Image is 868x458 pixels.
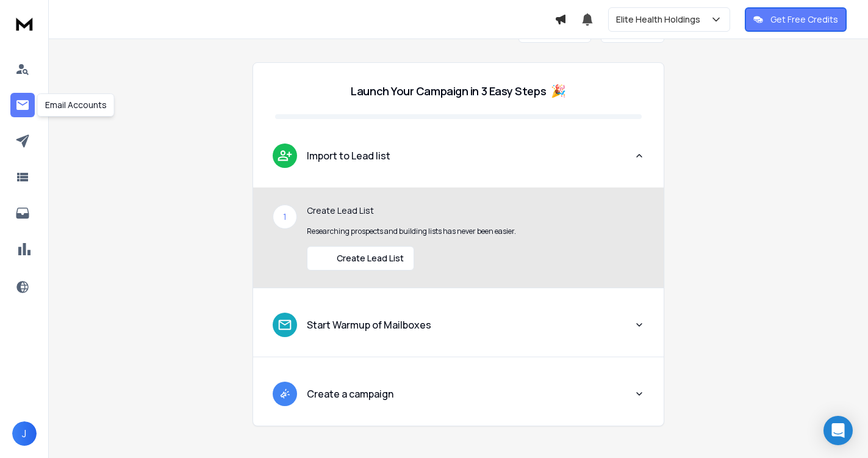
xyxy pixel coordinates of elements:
[745,7,847,32] button: Get Free Credits
[12,421,37,446] button: J
[307,318,431,332] p: Start Warmup of Mailboxes
[317,251,332,266] img: lead
[823,416,853,445] div: Open Intercom Messenger
[616,13,705,26] p: Elite Health Holdings
[277,317,293,333] img: lead
[253,303,664,357] button: leadStart Warmup of Mailboxes
[307,227,644,236] p: Researching prospects and building lists has never been easier.
[551,82,566,100] span: 🎉
[253,187,664,288] div: leadImport to Lead list
[37,93,115,117] div: Email Accounts
[307,205,644,217] p: Create Lead List
[273,205,297,229] div: 1
[253,372,664,426] button: leadCreate a campaign
[307,148,390,163] p: Import to Lead list
[307,246,414,271] button: Create Lead List
[277,386,293,401] img: lead
[12,12,37,35] img: logo
[277,148,293,163] img: lead
[307,387,393,401] p: Create a campaign
[253,134,664,187] button: leadImport to Lead list
[770,13,838,26] p: Get Free Credits
[351,82,546,100] p: Launch Your Campaign in 3 Easy Steps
